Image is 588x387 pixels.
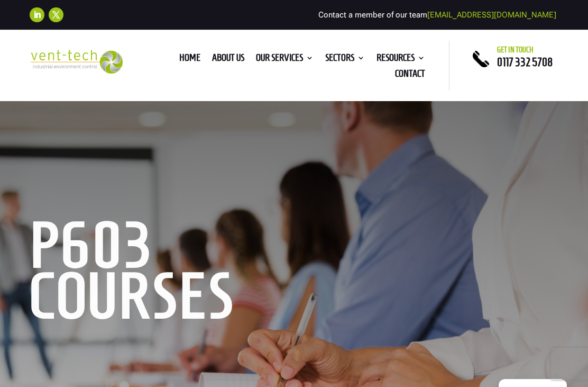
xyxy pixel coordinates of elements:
[325,54,365,66] a: Sectors
[179,54,200,66] a: Home
[497,56,553,68] a: 0117 332 5708
[30,7,44,22] a: Follow on LinkedIn
[318,10,556,20] span: Contact a member of our team
[256,54,314,66] a: Our Services
[395,70,425,82] a: Contact
[212,54,244,66] a: About us
[30,219,352,326] h1: P603 Courses
[49,7,63,22] a: Follow on X
[427,10,556,20] a: [EMAIL_ADDRESS][DOMAIN_NAME]
[376,54,425,66] a: Resources
[30,50,123,74] img: 2023-09-27T08_35_16.549ZVENT-TECH---Clear-background
[497,46,534,54] span: Get in touch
